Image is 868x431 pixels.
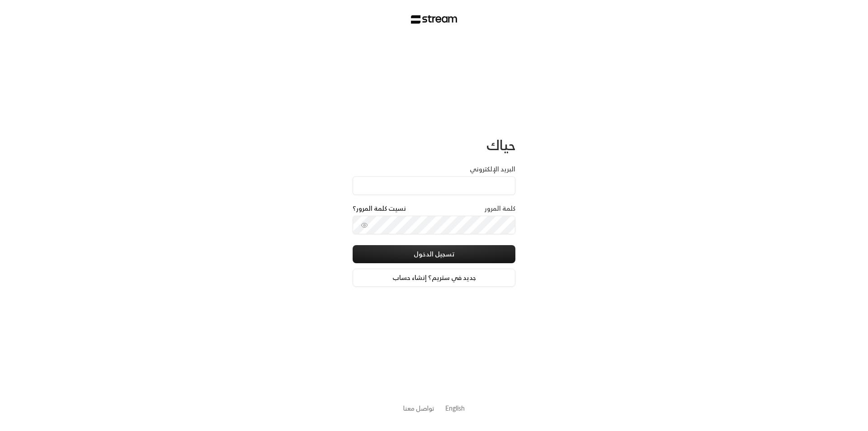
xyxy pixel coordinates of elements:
[403,403,434,413] button: تواصل معنا
[486,133,515,157] span: حياك
[353,269,515,287] a: جديد في ستريم؟ إنشاء حساب
[357,218,372,232] button: toggle password visibility
[470,165,515,174] label: البريد الإلكتروني
[353,204,406,213] a: نسيت كلمة المرور؟
[411,15,458,24] img: Stream Logo
[403,403,434,414] a: تواصل معنا
[485,204,515,213] label: كلمة المرور
[445,400,465,417] a: English
[353,245,515,263] button: تسجيل الدخول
